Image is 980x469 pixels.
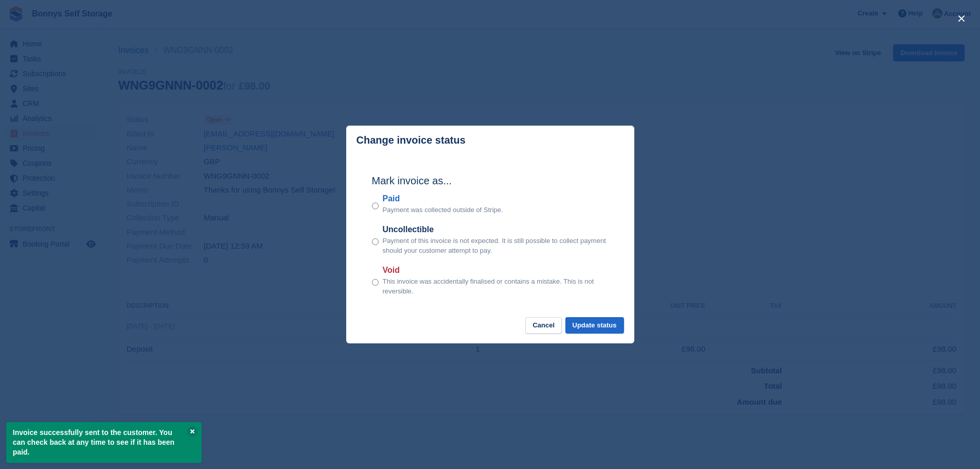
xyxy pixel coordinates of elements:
label: Paid [383,193,503,205]
p: Payment of this invoice is not expected. It is still possible to collect payment should your cust... [383,236,609,256]
h2: Mark invoice as... [372,173,609,188]
button: Update status [565,317,624,334]
p: Invoice successfully sent to the customer. You can check back at any time to see if it has been p... [6,422,202,463]
label: Void [383,264,609,276]
label: Uncollectible [383,223,609,236]
p: This invoice was accidentally finalised or contains a mistake. This is not reversible. [383,276,609,297]
button: Cancel [525,317,562,334]
button: close [953,10,970,27]
p: Payment was collected outside of Stripe. [383,205,503,215]
p: Change invoice status [357,134,466,146]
